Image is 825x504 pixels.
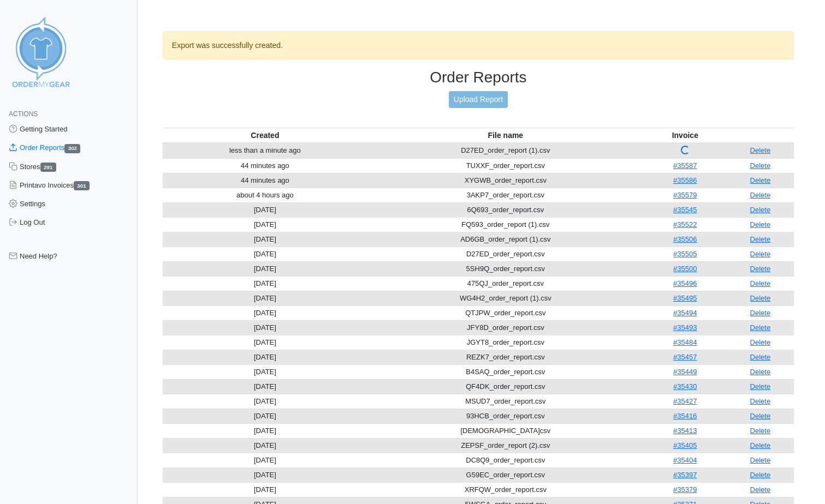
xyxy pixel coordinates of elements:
[673,485,697,494] a: #35379
[163,173,367,188] td: 44 minutes ago
[750,338,771,346] a: Delete
[163,482,367,497] td: [DATE]
[367,379,644,394] td: QF4DK_order_report.csv
[163,409,367,423] td: [DATE]
[367,305,644,320] td: QTJPW_order_report.csv
[673,412,697,420] a: #35416
[750,382,771,391] a: Delete
[673,368,697,376] a: #35449
[673,294,697,302] a: #35495
[673,441,697,449] a: #35405
[673,323,697,332] a: #35493
[9,110,38,118] span: Actions
[367,423,644,438] td: [DEMOGRAPHIC_DATA]csv
[750,191,771,199] a: Delete
[163,188,367,202] td: about 4 hours ago
[367,291,644,305] td: WG4H2_order_report (1).csv
[163,394,367,409] td: [DATE]
[750,235,771,243] a: Delete
[449,91,508,108] a: Upload Report
[64,144,80,153] span: 302
[367,438,644,453] td: ZEPSF_order_report (2).csv
[673,206,697,214] a: #35545
[40,163,56,172] span: 291
[367,350,644,364] td: REZK7_order_report.csv
[673,471,697,479] a: #35397
[367,320,644,335] td: JFY8D_order_report.csv
[750,397,771,405] a: Delete
[367,276,644,291] td: 475QJ_order_report.csv
[673,309,697,317] a: #35494
[673,265,697,273] a: #35500
[750,456,771,464] a: Delete
[163,232,367,247] td: [DATE]
[644,128,727,143] th: Invoice
[163,350,367,364] td: [DATE]
[750,176,771,184] a: Delete
[367,261,644,276] td: 5SH9Q_order_report.csv
[163,320,367,335] td: [DATE]
[750,220,771,229] a: Delete
[163,305,367,320] td: [DATE]
[673,427,697,435] a: #35413
[750,294,771,302] a: Delete
[163,467,367,482] td: [DATE]
[163,364,367,379] td: [DATE]
[367,364,644,379] td: B4SAQ_order_report.csv
[750,441,771,449] a: Delete
[673,235,697,243] a: #35506
[367,143,644,159] td: D27ED_order_report (1).csv
[367,335,644,350] td: JGYT8_order_report.csv
[163,379,367,394] td: [DATE]
[673,382,697,391] a: #35430
[673,456,697,464] a: #35404
[673,161,697,170] a: #35587
[163,128,367,143] th: Created
[163,438,367,453] td: [DATE]
[750,265,771,273] a: Delete
[367,247,644,261] td: D27ED_order_report.csv
[367,453,644,467] td: DC8Q9_order_report.csv
[367,128,644,143] th: File name
[163,335,367,350] td: [DATE]
[163,291,367,305] td: [DATE]
[367,409,644,423] td: 93HCB_order_report.csv
[163,261,367,276] td: [DATE]
[367,232,644,247] td: AD6GB_order_report (1).csv
[673,220,697,229] a: #35522
[673,353,697,361] a: #35457
[367,394,644,409] td: MSUD7_order_report.csv
[367,217,644,232] td: FQ593_order_report (1).csv
[750,279,771,287] a: Delete
[74,181,90,190] span: 301
[673,338,697,346] a: #35484
[163,202,367,217] td: [DATE]
[750,471,771,479] a: Delete
[673,176,697,184] a: #35586
[750,412,771,420] a: Delete
[163,276,367,291] td: [DATE]
[673,397,697,405] a: #35427
[673,250,697,258] a: #35505
[163,143,367,159] td: less than a minute ago
[163,247,367,261] td: [DATE]
[163,158,367,173] td: 44 minutes ago
[367,202,644,217] td: 6Q693_order_report.csv
[750,309,771,317] a: Delete
[163,423,367,438] td: [DATE]
[673,279,697,287] a: #35496
[750,206,771,214] a: Delete
[367,173,644,188] td: XYGWB_order_report.csv
[673,191,697,199] a: #35579
[367,467,644,482] td: G59EC_order_report.csv
[163,217,367,232] td: [DATE]
[367,158,644,173] td: TUXXF_order_report.csv
[750,250,771,258] a: Delete
[750,323,771,332] a: Delete
[367,188,644,202] td: 3AKP7_order_report.csv
[750,353,771,361] a: Delete
[163,453,367,467] td: [DATE]
[163,68,794,87] h3: Order Reports
[750,146,771,154] a: Delete
[163,31,794,59] div: Export was successfully created.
